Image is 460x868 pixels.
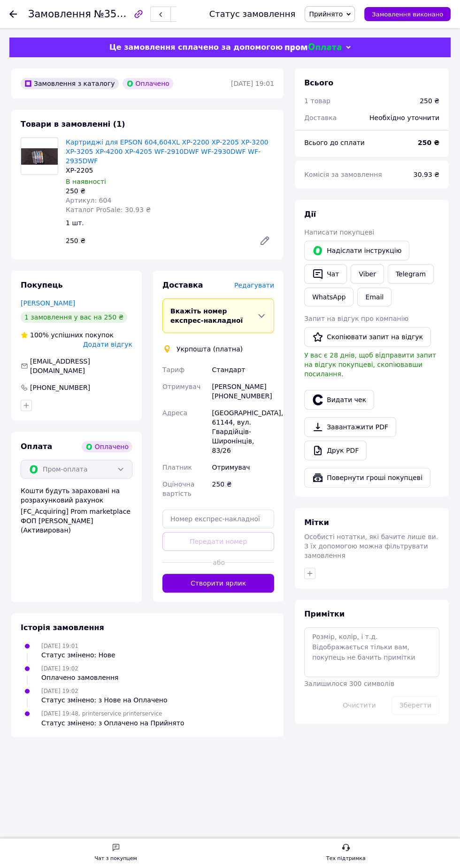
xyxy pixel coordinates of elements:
span: Артикул: 604 [66,197,111,204]
div: Оплачено замовлення [41,673,118,682]
span: Прийнято [309,10,343,18]
span: Платник [162,464,192,471]
span: Замовлення [28,8,91,20]
a: WhatsApp [304,288,353,306]
span: 30.93 ₴ [414,171,439,178]
button: Створити ярлик [162,574,274,593]
span: [DATE] 19:48, printerservice printerservice [41,710,162,717]
span: В наявності [66,178,106,185]
span: Доставка [304,114,337,122]
div: [PERSON_NAME] [PHONE_NUMBER] [210,378,276,404]
span: [DATE] 19:01 [41,643,78,649]
span: або [213,558,224,567]
div: Статус замовлення [209,9,296,19]
div: успішних покупок [21,330,114,340]
div: XP-2205 [66,166,274,175]
span: 100% [30,331,49,339]
span: Тариф [162,366,184,373]
span: Оціночна вартість [162,480,194,497]
div: [PHONE_NUMBER] [29,383,91,392]
span: Доставка [162,281,203,289]
span: Каталог ProSale: 30.93 ₴ [66,206,151,213]
span: Історія замовлення [21,623,104,632]
div: 250 ₴ [66,186,274,196]
span: Отримувач [162,383,200,390]
b: 250 ₴ [418,139,439,146]
div: Тех підтримка [326,854,366,863]
a: Картриджі для EPSON 604,604XL XP-2200 XP-2205 XP-3200 XP-3205 XP-4200 XP-4205 WF-2910DWF WF-2930D... [66,138,268,165]
span: Всього до сплати [304,139,365,146]
span: Вкажіть номер експрес-накладної [170,307,243,324]
button: Чат [304,264,347,284]
input: Номер експрес-накладної [162,510,274,528]
a: Завантажити PDF [304,417,396,437]
div: Отримувач [210,459,276,476]
button: Видати чек [304,390,374,410]
span: Покупець [21,281,63,289]
time: [DATE] 19:01 [231,80,274,87]
div: 250 ₴ [420,96,439,106]
img: Картриджі для EPSON 604,604XL XP-2200 XP-2205 XP-3200 XP-3205 XP-4200 XP-4205 WF-2910DWF WF-2930D... [21,148,58,165]
span: Дії [304,210,316,219]
div: Оплачено [82,441,132,452]
div: Стандарт [210,361,276,378]
span: №356600630 [94,8,161,20]
span: Особисті нотатки, які бачите лише ви. З їх допомогою можна фільтрувати замовлення [304,533,438,559]
span: [DATE] 19:02 [41,688,78,694]
span: Написати покупцеві [304,228,374,236]
span: [DATE] 19:02 [41,665,78,672]
span: Комісія за замовлення [304,171,382,178]
div: [FC_Acquiring] Prom marketplace ФОП [PERSON_NAME] (Активирован) [21,507,132,535]
div: 1 шт. [62,216,278,229]
span: Залишилося 300 символів [304,680,394,687]
div: Необхідно уточнити [364,107,445,128]
button: Повернути гроші покупцеві [304,468,430,487]
div: [GEOGRAPHIC_DATA], 61144, вул. Гвардійців-Широнінців, 83/26 [210,404,276,459]
div: Повернутися назад [9,9,17,19]
a: Telegram [388,264,434,284]
div: Кошти будуть зараховані на розрахунковий рахунок [21,486,132,535]
div: Оплачено [123,78,173,89]
span: Замовлення виконано [372,11,443,18]
span: Мітки [304,518,329,527]
div: 250 ₴ [62,234,252,247]
div: Замовлення з каталогу [21,78,119,89]
span: Адреса [162,409,187,417]
div: Чат з покупцем [95,854,137,863]
a: Viber [351,264,383,284]
span: Редагувати [234,282,274,289]
a: Редагувати [255,231,274,250]
div: 1 замовлення у вас на 250 ₴ [21,312,127,323]
span: Додати відгук [83,341,132,348]
button: Email [357,288,391,306]
a: [PERSON_NAME] [21,299,75,307]
span: Всього [304,78,333,87]
button: Надіслати інструкцію [304,241,409,260]
span: 1 товар [304,97,330,105]
div: Статус змінено: Нове [41,650,115,660]
span: [EMAIL_ADDRESS][DOMAIN_NAME] [30,358,90,374]
span: Примітки [304,609,345,618]
span: Товари в замовленні (1) [21,120,125,129]
div: Статус змінено: з Нове на Оплачено [41,695,167,705]
div: Укрпошта (платна) [174,344,245,354]
div: Статус змінено: з Оплачено на Прийнято [41,718,184,728]
img: evopay logo [285,43,341,52]
div: 250 ₴ [210,476,276,502]
button: Скопіювати запит на відгук [304,327,431,347]
span: У вас є 28 днів, щоб відправити запит на відгук покупцеві, скопіювавши посилання. [304,351,436,378]
span: Оплата [21,442,52,451]
button: Замовлення виконано [364,7,451,21]
span: Запит на відгук про компанію [304,315,408,322]
a: Друк PDF [304,441,367,460]
span: Це замовлення сплачено за допомогою [109,43,283,52]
